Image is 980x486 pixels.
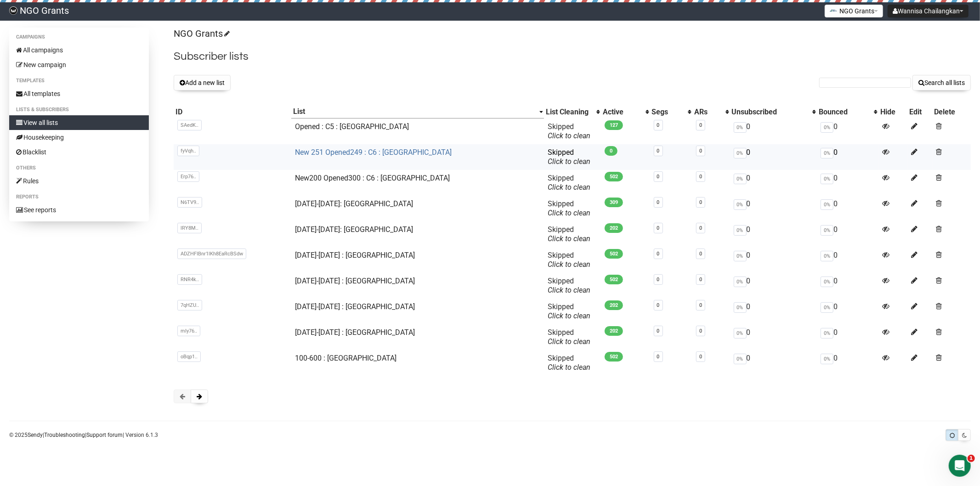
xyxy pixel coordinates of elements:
span: 0 [605,146,617,156]
span: 0% [734,199,747,210]
a: 0 [657,328,660,334]
a: Housekeeping [9,130,149,145]
a: 0 [699,251,702,257]
span: Skipped [548,354,590,372]
a: [DATE]-[DATE]: [GEOGRAPHIC_DATA] [295,225,413,234]
span: 0% [734,122,747,133]
span: 127 [605,120,623,130]
th: List: Descending sort applied, activate to remove the sort [291,105,544,119]
button: Search all lists [912,75,971,90]
span: 0% [734,148,747,158]
span: Erp76.. [177,171,199,182]
a: View all lists [9,115,149,130]
span: Skipped [548,148,590,166]
span: 0% [821,354,833,364]
a: Troubleshooting [44,432,85,438]
a: 0 [657,302,660,308]
td: 0 [730,247,817,273]
a: Opened : C5 : [GEOGRAPHIC_DATA] [295,122,409,131]
td: 0 [730,299,817,324]
div: Delete [935,107,969,117]
div: List [293,107,535,116]
td: 0 [817,324,878,350]
button: Wannisa Chailangkan [888,5,969,17]
span: 7qHZU.. [177,300,202,311]
span: 0% [734,354,747,364]
a: 0 [657,225,660,231]
span: Skipped [548,328,590,346]
td: 0 [730,221,817,247]
span: 202 [605,326,623,336]
a: Rules [9,174,149,188]
a: 0 [657,251,660,257]
div: Edit [910,107,931,117]
td: 0 [817,196,878,221]
a: 0 [657,277,660,283]
a: Click to clean [548,234,590,243]
a: All campaigns [9,43,149,57]
span: 0% [734,225,747,236]
a: Click to clean [548,363,590,372]
span: fyVqh.. [177,146,199,156]
th: ARs: No sort applied, activate to apply an ascending sort [692,105,730,119]
span: lRY8M.. [177,223,202,233]
th: Bounced: No sort applied, activate to apply an ascending sort [817,105,878,119]
div: Bounced [819,107,869,117]
span: 0% [734,302,747,313]
th: Delete: No sort applied, sorting is disabled [933,105,971,119]
span: 202 [605,300,623,310]
a: [DATE]-[DATE]: [GEOGRAPHIC_DATA] [295,199,413,208]
span: 0% [821,302,833,313]
span: 502 [605,249,623,259]
a: 0 [657,199,660,205]
span: 0% [734,251,747,261]
td: 0 [730,119,817,144]
a: [DATE]-[DATE] : [GEOGRAPHIC_DATA] [295,302,415,311]
p: © 2025 | | | Version 6.1.3 [9,430,158,440]
th: Edit: No sort applied, sorting is disabled [908,105,933,119]
td: 0 [817,299,878,324]
span: Skipped [548,225,590,243]
button: NGO Grants [825,5,883,17]
a: Click to clean [548,260,590,269]
a: Click to clean [548,183,590,192]
li: Templates [9,75,149,86]
td: 0 [817,119,878,144]
a: 0 [657,122,660,128]
a: All templates [9,86,149,101]
a: 0 [699,148,702,154]
a: Sendy [28,432,43,438]
th: Unsubscribed: No sort applied, activate to apply an ascending sort [730,105,817,119]
span: 0% [734,328,747,339]
a: 0 [699,199,702,205]
a: 0 [657,148,660,154]
li: Lists & subscribers [9,104,149,115]
a: Click to clean [548,131,590,140]
span: SAedK.. [177,120,202,130]
a: Click to clean [548,157,590,166]
span: 0% [821,328,833,339]
span: 0% [821,199,833,210]
a: 0 [699,277,702,283]
a: Click to clean [548,311,590,320]
a: [DATE]-[DATE] : [GEOGRAPHIC_DATA] [295,251,415,260]
a: Click to clean [548,209,590,217]
li: Campaigns [9,32,149,43]
span: 502 [605,352,623,362]
span: ADZHFIBnr1lKh8EaRcBSdw [177,249,246,259]
a: 100-600 : [GEOGRAPHIC_DATA] [295,354,397,362]
span: 0% [821,122,833,133]
a: 0 [699,174,702,180]
a: New campaign [9,57,149,72]
span: mIy76.. [177,326,200,336]
img: 17080ac3efa689857045ce3784bc614b [9,6,17,15]
span: RNR4k.. [177,274,202,285]
td: 0 [817,247,878,273]
li: Reports [9,192,149,203]
h2: Subscriber lists [174,48,971,65]
span: 1 [968,455,975,462]
a: 0 [699,225,702,231]
a: Blacklist [9,145,149,159]
a: Click to clean [548,337,590,346]
span: Skipped [548,251,590,269]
